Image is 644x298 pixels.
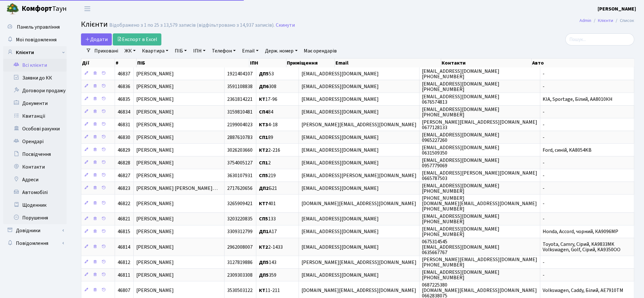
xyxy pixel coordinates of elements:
[259,244,283,251] span: 2-1433
[136,185,218,192] span: [PERSON_NAME] [PERSON_NAME]…
[259,96,277,103] span: 17-96
[259,159,268,166] b: СП1
[580,17,592,24] a: Admin
[137,59,249,67] th: ПІБ
[302,200,417,207] span: [DOMAIN_NAME][EMAIL_ADDRESS][DOMAIN_NAME]
[81,19,108,30] span: Клієнти
[118,272,130,279] span: 46811
[3,211,67,224] a: Порушення
[3,21,67,33] a: Панель управління
[259,200,268,207] b: КТ7
[259,96,265,103] b: КТ
[422,68,500,80] span: [EMAIL_ADDRESS][DOMAIN_NAME] [PHONE_NUMBER]
[566,33,634,45] input: Пошук...
[422,106,500,118] span: [EMAIL_ADDRESS][DOMAIN_NAME] [PHONE_NUMBER]
[85,36,108,43] span: Додати
[3,148,67,161] a: Посвідчення
[209,45,238,56] a: Телефон
[543,83,545,90] span: -
[115,59,137,67] th: #
[227,70,253,77] span: 1921404107
[598,5,636,12] b: [PERSON_NAME]
[227,147,253,154] span: 3026203660
[227,244,253,251] span: 2962008007
[3,237,67,250] a: Повідомлення
[118,134,130,141] span: 46830
[118,185,130,192] span: 46823
[3,72,67,84] a: Заявки до КК
[422,80,500,93] span: [EMAIL_ADDRESS][DOMAIN_NAME] [PHONE_NUMBER]
[259,159,271,166] span: 2
[259,121,278,128] span: 4-18
[259,134,268,141] b: СП1
[227,108,253,115] span: 3159810481
[136,216,174,223] span: [PERSON_NAME]
[136,83,174,90] span: [PERSON_NAME]
[259,216,276,223] span: 133
[259,185,269,192] b: ДП2
[136,159,174,166] span: [PERSON_NAME]
[259,244,268,251] b: КТ2
[191,45,208,56] a: ІПН
[543,108,545,115] span: -
[262,45,300,56] a: Держ. номер
[543,159,545,166] span: -
[227,83,253,90] span: 3591108838
[3,122,67,135] a: Особові рахунки
[3,110,67,122] a: Квитанції
[118,147,130,154] span: 46829
[227,134,253,141] span: 2887610783
[136,96,174,103] span: [PERSON_NAME]
[259,121,268,128] b: КТ3
[118,83,130,90] span: 46836
[172,45,189,56] a: ПІБ
[136,121,174,128] span: [PERSON_NAME]
[543,96,613,103] span: KIA, Sportage, Білий, АА8010КН
[136,287,174,294] span: [PERSON_NAME]
[118,244,130,251] span: 46814
[259,185,277,192] span: Б21
[240,45,261,56] a: Email
[335,59,441,67] th: Email
[543,272,545,279] span: -
[259,108,268,115] b: СП4
[302,159,379,166] span: [EMAIL_ADDRESS][DOMAIN_NAME]
[543,134,545,141] span: -
[249,59,286,67] th: ІПН
[422,238,500,256] span: 0675314545 [EMAIL_ADDRESS][DOMAIN_NAME] 0635667767
[302,259,417,266] span: [PERSON_NAME][EMAIL_ADDRESS][DOMAIN_NAME]
[259,147,268,154] b: КТ2
[3,161,67,173] a: Контакти
[598,5,636,13] a: [PERSON_NAME]
[302,172,417,179] span: [EMAIL_ADDRESS][PERSON_NAME][DOMAIN_NAME]
[118,96,130,103] span: 46835
[136,259,174,266] span: [PERSON_NAME]
[3,84,67,97] a: Договори продажу
[118,108,130,115] span: 46834
[259,147,280,154] span: 2-216
[81,33,112,45] a: Додати
[136,147,174,154] span: [PERSON_NAME]
[259,70,269,77] b: ДП5
[139,45,171,56] a: Квартира
[3,46,67,59] a: Клієнти
[543,172,545,179] span: -
[113,33,161,45] a: Експорт в Excel
[6,3,19,15] img: logo.png
[3,33,67,46] a: Мої повідомлення
[422,195,537,212] span: [PHONE_NUMBER] [DOMAIN_NAME][EMAIL_ADDRESS][DOMAIN_NAME] [PHONE_NUMBER]
[136,200,174,207] span: [PERSON_NAME]
[227,228,253,235] span: 3309312799
[118,172,130,179] span: 46827
[118,159,130,166] span: 46828
[302,108,379,115] span: [EMAIL_ADDRESS][DOMAIN_NAME]
[3,59,67,72] a: Всі клієнти
[259,172,276,179] span: 219
[598,17,613,24] a: Клієнти
[543,259,545,266] span: -
[543,287,624,294] span: Volkswagen, Caddy, Білий, AE7910TM
[302,45,340,56] a: Має орендарів
[136,172,174,179] span: [PERSON_NAME]
[422,256,538,268] span: [PERSON_NAME][EMAIL_ADDRESS][DOMAIN_NAME] [PHONE_NUMBER]
[259,134,273,141] span: 89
